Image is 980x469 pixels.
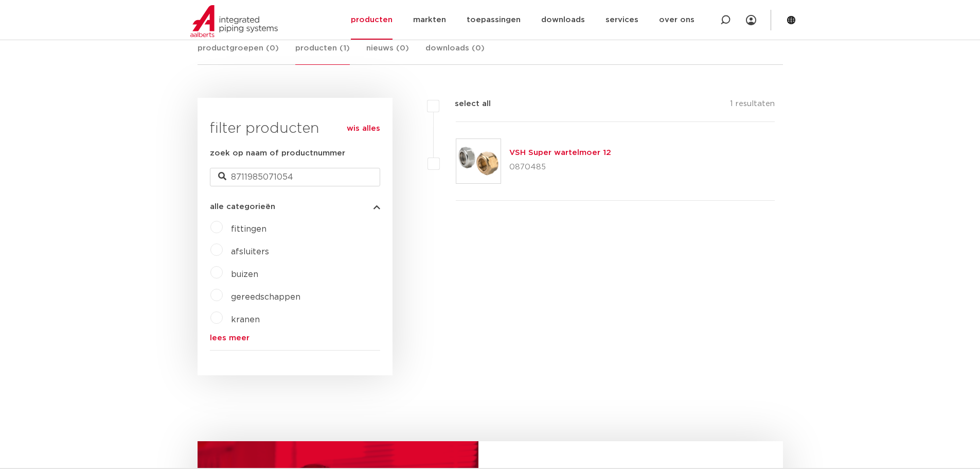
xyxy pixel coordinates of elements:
[210,147,345,160] label: zoek op naam of productnummer
[425,42,485,64] a: downloads (0)
[347,123,380,135] a: wis alles
[366,42,409,64] a: nieuws (0)
[456,139,501,183] img: Thumbnail for VSH Super wartelmoer 12
[210,203,275,211] span: alle categorieën
[231,270,258,279] a: buizen
[231,248,269,256] a: afsluiters
[231,293,300,301] a: gereedschappen
[198,42,279,64] a: productgroepen (0)
[231,316,260,324] a: kranen
[210,118,380,139] h3: filter producten
[509,159,611,176] p: 0870485
[210,203,380,211] button: alle categorieën
[210,168,380,186] input: zoeken
[295,42,350,65] a: producten (1)
[509,149,611,157] a: VSH Super wartelmoer 12
[730,98,775,114] p: 1 resultaten
[210,334,380,342] a: lees meer
[439,98,491,110] label: select all
[231,225,266,233] a: fittingen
